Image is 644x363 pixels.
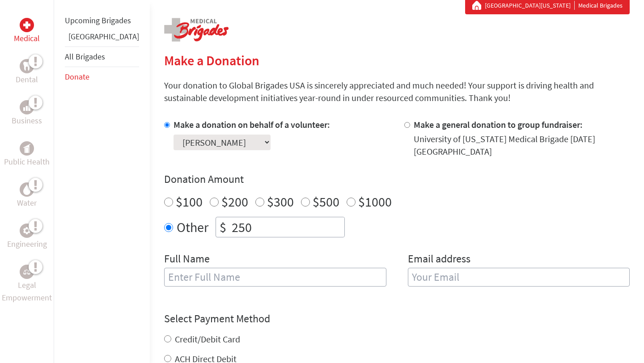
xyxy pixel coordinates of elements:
[2,265,52,304] a: Legal EmpowermentLegal Empowerment
[17,182,37,209] a: WaterWater
[4,141,50,168] a: Public HealthPublic Health
[20,100,34,114] div: Business
[65,15,131,25] a: Upcoming Brigades
[20,18,34,32] div: Medical
[267,193,294,210] label: $300
[221,193,248,210] label: $200
[17,197,37,209] p: Water
[164,312,630,326] h4: Select Payment Method
[485,1,575,10] a: [GEOGRAPHIC_DATA][US_STATE]
[23,144,30,153] img: Public Health
[12,114,42,127] p: Business
[216,217,230,237] div: $
[23,62,30,70] img: Dental
[358,193,392,210] label: $1000
[16,73,38,86] p: Dental
[65,46,139,67] li: All Brigades
[23,21,30,29] img: Medical
[175,333,240,345] label: Credit/Debit Card
[20,182,34,197] div: Water
[68,31,139,42] a: [GEOGRAPHIC_DATA]
[65,51,105,62] a: All Brigades
[472,1,623,10] div: Medical Brigades
[20,224,34,238] div: Engineering
[164,52,630,68] h2: Make a Donation
[7,238,47,250] p: Engineering
[65,72,89,82] a: Donate
[23,227,30,234] img: Engineering
[14,32,40,45] p: Medical
[174,119,330,130] label: Make a donation on behalf of a volunteer:
[414,133,630,158] div: University of [US_STATE] Medical Brigade [DATE] [GEOGRAPHIC_DATA]
[65,11,139,30] li: Upcoming Brigades
[23,269,30,274] img: Legal Empowerment
[23,104,30,111] img: Business
[164,172,630,186] h4: Donation Amount
[23,184,30,194] img: Water
[4,156,50,168] p: Public Health
[14,18,40,45] a: MedicalMedical
[164,79,630,104] p: Your donation to Global Brigades USA is sincerely appreciated and much needed! Your support is dr...
[414,119,583,130] label: Make a general donation to group fundraiser:
[230,217,344,237] input: Enter Amount
[164,252,210,268] label: Full Name
[20,265,34,279] div: Legal Empowerment
[313,193,339,210] label: $500
[164,18,229,42] img: logo-medical.png
[20,141,34,156] div: Public Health
[65,30,139,46] li: Guatemala
[12,100,42,127] a: BusinessBusiness
[16,59,38,86] a: DentalDental
[164,268,386,287] input: Enter Full Name
[7,224,47,250] a: EngineeringEngineering
[2,279,52,304] p: Legal Empowerment
[20,59,34,73] div: Dental
[408,268,630,287] input: Your Email
[176,193,203,210] label: $100
[65,67,139,87] li: Donate
[177,217,208,237] label: Other
[408,252,470,268] label: Email address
